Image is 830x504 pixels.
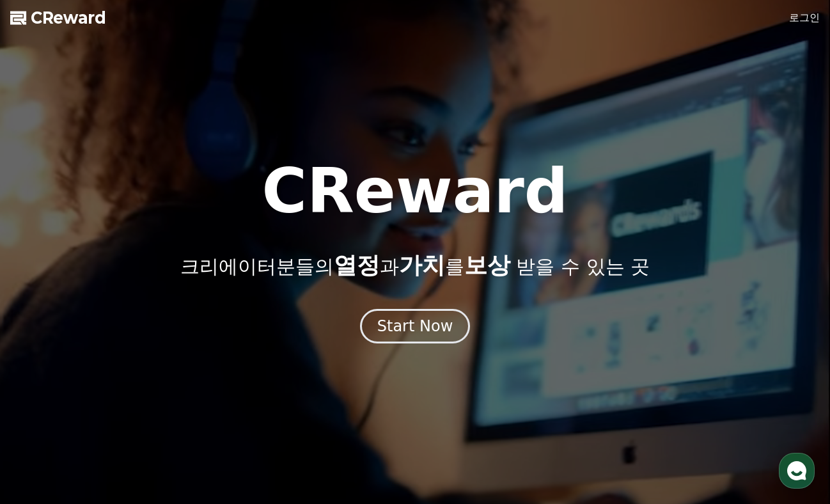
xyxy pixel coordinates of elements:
a: 설정 [165,398,246,430]
span: 가치 [399,252,445,278]
span: CReward [31,8,106,28]
p: 크리에이터분들의 과 를 받을 수 있는 곳 [180,253,650,278]
span: 홈 [40,417,48,427]
span: 열정 [334,252,380,278]
span: 보상 [464,252,510,278]
button: Start Now [360,309,471,343]
span: 대화 [117,418,132,428]
span: 설정 [198,417,213,427]
a: 홈 [4,398,84,430]
a: Start Now [360,322,471,334]
a: 로그인 [789,10,820,26]
h1: CReward [262,161,568,222]
a: 대화 [84,398,165,430]
div: Start Now [377,316,453,336]
a: CReward [10,8,106,28]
